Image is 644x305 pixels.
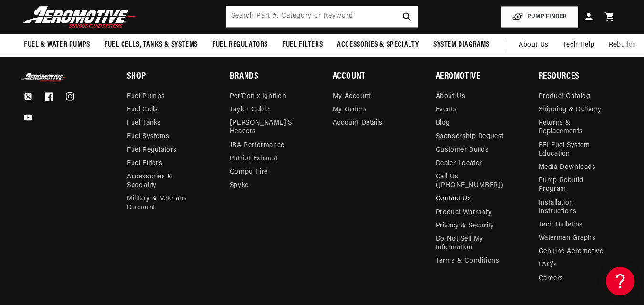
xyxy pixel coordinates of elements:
[205,34,275,56] summary: Fuel Regulators
[602,34,644,57] summary: Rebuilds
[539,218,583,232] a: Tech Bulletins
[539,139,613,161] a: EFI Fuel System Education
[230,139,285,152] a: JBA Performance
[397,6,418,27] button: search button
[333,92,371,103] a: My Account
[333,103,367,117] a: My Orders
[501,6,578,28] button: PUMP FINDER
[426,34,497,56] summary: System Diagrams
[436,92,466,103] a: About Us
[127,170,201,192] a: Accessories & Speciality
[539,197,613,218] a: Installation Instructions
[127,144,177,157] a: Fuel Regulators
[230,103,269,117] a: Taylor Cable
[436,170,510,192] a: Call Us ([PHONE_NUMBER])
[609,40,636,50] span: Rebuilds
[20,6,140,28] img: Aeromotive
[436,206,492,219] a: Product Warranty
[436,117,450,130] a: Blog
[127,92,165,103] a: Fuel Pumps
[20,73,68,82] img: Aeromotive
[330,34,426,56] summary: Accessories & Specialty
[212,40,268,50] span: Fuel Regulators
[436,130,504,143] a: Sponsorship Request
[539,103,602,117] a: Shipping & Delivery
[230,117,304,138] a: [PERSON_NAME]’s Headers
[556,34,602,57] summary: Tech Help
[539,232,596,245] a: Waterman Graphs
[563,40,594,50] span: Tech Help
[436,103,457,117] a: Events
[275,34,330,56] summary: Fuel Filters
[539,245,603,258] a: Genuine Aeromotive
[230,179,249,192] a: Spyke
[127,117,161,130] a: Fuel Tanks
[436,219,494,233] a: Privacy & Security
[127,130,169,143] a: Fuel Systems
[436,192,471,206] a: Contact Us
[127,103,158,117] a: Fuel Cells
[539,161,596,174] a: Media Downloads
[226,6,418,27] input: Search by Part Number, Category or Keyword
[127,157,162,170] a: Fuel Filters
[539,174,613,196] a: Pump Rebuild Program
[24,40,90,50] span: Fuel & Water Pumps
[230,92,286,103] a: PerTronix Ignition
[539,258,557,272] a: FAQ’s
[519,41,549,49] span: About Us
[539,117,613,138] a: Returns & Replacements
[230,166,268,179] a: Compu-Fire
[104,40,198,50] span: Fuel Cells, Tanks & Systems
[436,144,489,157] a: Customer Builds
[337,40,419,50] span: Accessories & Specialty
[436,157,482,170] a: Dealer Locator
[539,272,563,285] a: Careers
[17,34,97,56] summary: Fuel & Water Pumps
[511,34,556,57] a: About Us
[97,34,205,56] summary: Fuel Cells, Tanks & Systems
[333,117,383,130] a: Account Details
[436,233,510,255] a: Do Not Sell My Information
[539,92,591,103] a: Product Catalog
[127,192,208,214] a: Military & Veterans Discount
[282,40,323,50] span: Fuel Filters
[230,152,278,166] a: Patriot Exhaust
[433,40,490,50] span: System Diagrams
[436,255,500,268] a: Terms & Conditions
